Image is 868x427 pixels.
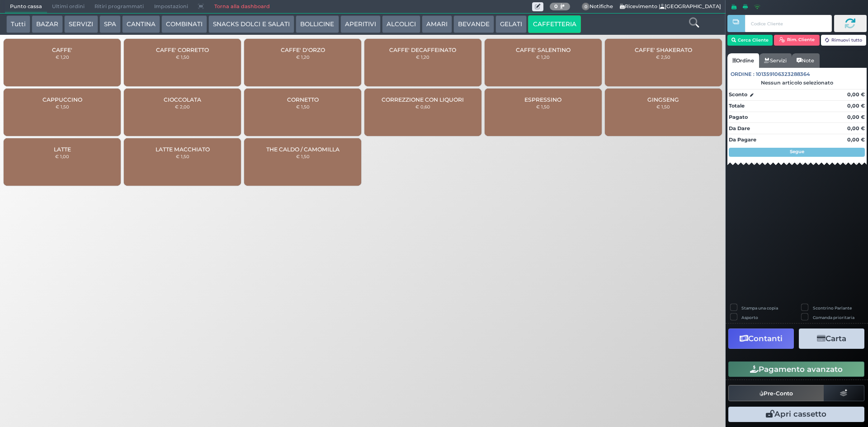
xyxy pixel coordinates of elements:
small: € 0,60 [415,104,430,109]
small: € 1,50 [296,154,310,159]
small: € 1,20 [296,54,310,60]
small: € 1,20 [56,54,69,60]
span: LATTE MACCHIATO [156,146,210,153]
button: SERVIZI [64,15,98,33]
button: Cerca Cliente [727,35,773,46]
a: Note [792,53,819,68]
strong: 0,00 € [847,103,865,109]
span: Punto cassa [5,0,47,13]
button: Tutti [6,15,30,33]
button: BOLLICINE [296,15,339,33]
span: CORREZZIONE CON LIQUORI [382,96,464,103]
input: Codice Cliente [745,15,831,32]
b: 0 [554,3,558,9]
button: BEVANDE [453,15,494,33]
button: COMBINATI [161,15,207,33]
button: Pagamento avanzato [728,361,864,377]
div: Nessun articolo selezionato [727,80,867,86]
span: CORNETTO [287,96,319,103]
strong: Da Dare [729,125,750,131]
a: Ordine [727,53,759,68]
span: LATTE [54,146,71,153]
span: CAFFE' SHAKERATO [635,47,692,53]
button: SPA [99,15,121,33]
button: Rim. Cliente [774,35,820,46]
span: ESPRESSINO [524,96,561,103]
button: APERITIVI [340,15,381,33]
small: € 1,50 [56,104,69,109]
button: ALCOLICI [382,15,420,33]
strong: 0,00 € [847,114,865,120]
small: € 1,20 [416,54,429,60]
span: Impostazioni [149,0,193,13]
span: THE CALDO / CAMOMILLA [266,146,340,153]
label: Scontrino Parlante [813,305,852,311]
button: SNACKS DOLCI E SALATI [208,15,294,33]
strong: Segue [790,149,804,155]
strong: 0,00 € [847,91,865,98]
button: Apri cassetto [728,407,864,422]
a: Servizi [759,53,792,68]
span: CIOCCOLATA [164,96,201,103]
small: € 1,50 [656,104,670,109]
span: CAFFE' CORRETTO [156,47,209,53]
span: Ultimi ordini [47,0,90,13]
strong: 0,00 € [847,136,865,143]
button: Rimuovi tutto [821,35,867,46]
strong: 0,00 € [847,125,865,131]
strong: Sconto [729,91,747,99]
button: CAFFETTERIA [528,15,580,33]
button: GELATI [495,15,527,33]
button: Pre-Conto [728,385,824,401]
strong: Totale [729,103,745,109]
label: Stampa una copia [741,305,778,311]
a: Torna alla dashboard [209,0,274,13]
button: CANTINA [122,15,160,33]
small: € 2,50 [656,54,670,60]
span: CAFFE' SALENTINO [516,47,571,53]
span: 0 [582,3,590,11]
span: 101359106323288364 [756,70,810,78]
span: CAPPUCCINO [42,96,82,103]
small: € 1,50 [176,154,189,159]
small: € 1,50 [296,104,310,109]
button: Carta [799,328,864,349]
label: Comanda prioritaria [813,314,854,320]
small: € 1,00 [55,154,69,159]
span: Ordine : [731,70,755,78]
button: Contanti [728,328,794,349]
span: CAFFE' DECAFFEINATO [389,47,456,53]
span: GINGSENG [647,96,679,103]
small: € 1,50 [176,54,189,60]
strong: Da Pagare [729,136,756,143]
button: BAZAR [32,15,63,33]
label: Asporto [741,314,758,320]
span: Ritiri programmati [90,0,149,13]
span: CAFFE' D'ORZO [281,47,325,53]
button: AMARI [422,15,452,33]
small: € 1,20 [536,54,550,60]
strong: Pagato [729,114,748,120]
small: € 2,00 [175,104,190,109]
small: € 1,50 [536,104,550,109]
span: CAFFE' [52,47,72,53]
